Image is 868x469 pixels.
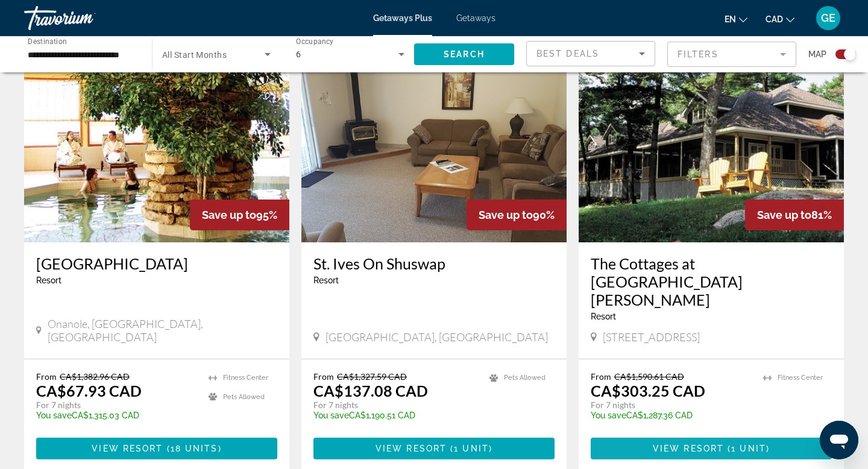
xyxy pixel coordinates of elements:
span: From [591,371,611,382]
button: View Resort(18 units) [36,438,277,459]
span: ( ) [163,444,221,453]
a: Travorium [24,2,145,34]
button: View Resort(1 unit) [313,438,555,459]
span: You save [313,411,349,420]
span: View Resort [653,444,724,453]
p: For 7 nights [36,400,197,411]
p: CA$67.93 CAD [36,382,142,400]
span: [GEOGRAPHIC_DATA], [GEOGRAPHIC_DATA] [325,330,548,344]
span: Pets Allowed [504,374,546,382]
a: Getaways [456,13,495,23]
div: 81% [745,200,844,230]
span: CA$1,590.61 CAD [614,371,684,382]
span: ( ) [724,444,770,453]
span: Search [444,49,485,59]
span: You save [36,411,72,420]
mat-select: Sort by [536,46,645,61]
span: Best Deals [536,49,599,58]
span: Resort [313,275,339,285]
p: CA$1,287.36 CAD [591,411,751,420]
span: Destination [28,37,67,45]
img: 0039I01X.jpg [301,49,567,242]
p: CA$1,190.51 CAD [313,411,477,420]
button: Change currency [766,10,794,28]
p: CA$303.25 CAD [591,382,705,400]
span: [STREET_ADDRESS] [603,330,700,344]
span: View Resort [376,444,447,453]
span: ( ) [447,444,492,453]
a: St. Ives On Shuswap [313,254,555,272]
div: 90% [467,200,567,230]
span: From [36,371,57,382]
span: Save up to [479,209,533,221]
span: en [725,14,736,24]
div: 95% [190,200,289,230]
span: Save up to [202,209,256,221]
p: For 7 nights [591,400,751,411]
img: ii_ota1.jpg [579,49,844,242]
span: 18 units [171,444,218,453]
span: 1 unit [454,444,489,453]
button: Change language [725,10,747,28]
span: Resort [591,312,616,321]
span: You save [591,411,626,420]
span: Fitness Center [778,374,823,382]
span: GE [821,12,835,24]
span: CA$1,327.59 CAD [337,371,407,382]
a: [GEOGRAPHIC_DATA] [36,254,277,272]
img: 1080O01L.jpg [24,49,289,242]
a: Getaways Plus [373,13,432,23]
a: The Cottages at [GEOGRAPHIC_DATA][PERSON_NAME] [591,254,832,309]
span: Pets Allowed [223,393,265,401]
span: Resort [36,275,61,285]
span: Occupancy [296,37,334,46]
button: Search [414,43,514,65]
span: 6 [296,49,301,59]
p: For 7 nights [313,400,477,411]
button: User Menu [813,5,844,31]
button: Filter [667,41,796,68]
span: From [313,371,334,382]
span: CA$1,382.96 CAD [60,371,130,382]
span: View Resort [92,444,163,453]
button: View Resort(1 unit) [591,438,832,459]
p: CA$1,315.03 CAD [36,411,197,420]
span: Map [808,46,826,63]
span: Save up to [757,209,811,221]
span: Fitness Center [223,374,268,382]
span: All Start Months [162,50,227,60]
span: CAD [766,14,783,24]
span: Onanole, [GEOGRAPHIC_DATA], [GEOGRAPHIC_DATA] [48,317,277,344]
iframe: Button to launch messaging window [820,421,858,459]
span: 1 unit [731,444,766,453]
p: CA$137.08 CAD [313,382,428,400]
